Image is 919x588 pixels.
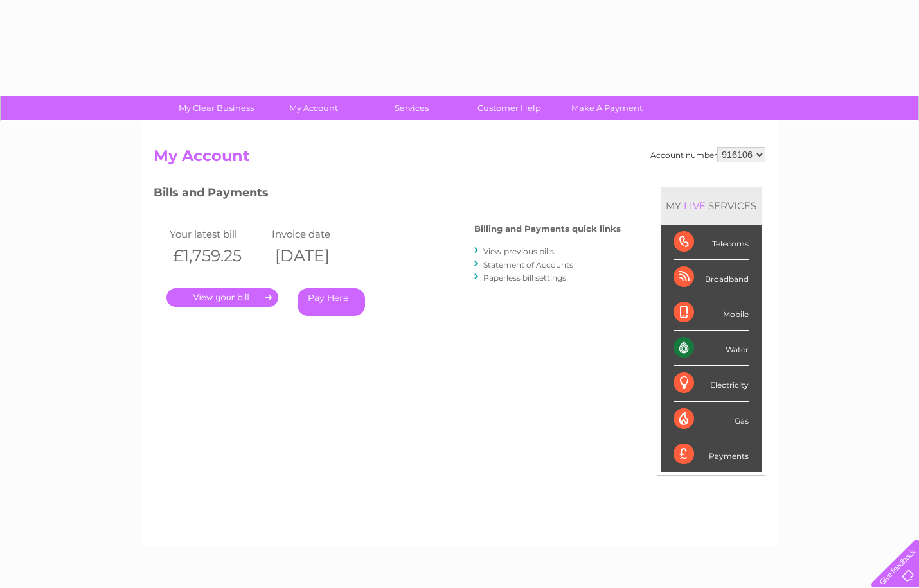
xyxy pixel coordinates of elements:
[154,147,765,171] h2: My Account
[298,288,365,316] a: Pay Here
[166,288,278,307] a: .
[163,96,269,120] a: My Clear Business
[483,246,554,256] a: View previous bills
[674,402,749,437] div: Gas
[154,184,621,206] h3: Bills and Payments
[166,225,269,243] td: Your latest bill
[674,331,749,366] div: Water
[681,200,708,212] div: LIVE
[474,224,621,234] h4: Billing and Payments quick links
[674,295,749,331] div: Mobile
[483,260,573,270] a: Statement of Accounts
[674,437,749,472] div: Payments
[661,187,762,224] div: MY SERVICES
[650,147,765,162] div: Account number
[269,243,371,269] th: [DATE]
[483,273,566,282] a: Paperless bill settings
[674,260,749,295] div: Broadband
[674,366,749,401] div: Electricity
[166,243,269,269] th: £1,759.25
[674,225,749,260] div: Telecoms
[269,225,371,243] td: Invoice date
[359,96,465,120] a: Services
[554,96,660,120] a: Make A Payment
[456,96,562,120] a: Customer Help
[261,96,367,120] a: My Account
